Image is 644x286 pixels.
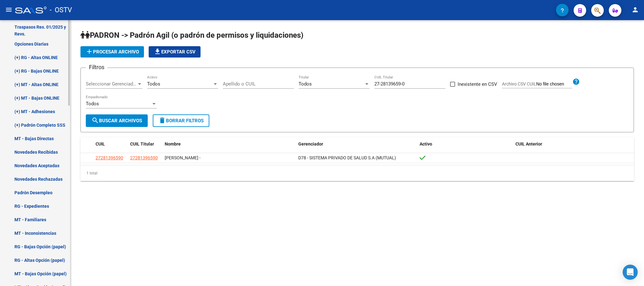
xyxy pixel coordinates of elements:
[153,114,209,127] button: Borrar Filtros
[502,81,536,86] span: Archivo CSV CUIL
[299,81,312,87] span: Todos
[154,49,195,55] span: Exportar CSV
[158,117,166,124] mat-icon: delete
[86,114,148,127] button: Buscar Archivos
[298,155,396,160] span: D78 - SISTEMA PRIVADO DE SALUD S.A (MUTUAL)
[154,48,161,55] mat-icon: file_download
[93,137,128,151] datatable-header-cell: CUIL
[623,265,638,280] div: Open Intercom Messenger
[85,48,93,55] mat-icon: add
[515,141,542,146] span: CUIL Anterior
[128,137,162,151] datatable-header-cell: CUIL Titular
[5,6,13,14] mat-icon: menu
[86,101,99,107] span: Todos
[513,137,634,151] datatable-header-cell: CUIL Anterior
[296,137,417,151] datatable-header-cell: Gerenciador
[165,155,201,160] span: [PERSON_NAME] -
[162,137,296,151] datatable-header-cell: Nombre
[91,118,142,124] span: Buscar Archivos
[165,141,181,146] span: Nombre
[96,141,105,146] span: CUIL
[149,46,201,58] button: Exportar CSV
[158,118,204,124] span: Borrar Filtros
[50,3,72,17] span: - OSTV
[96,155,123,160] span: 27281396590
[86,81,137,87] span: Seleccionar Gerenciador
[298,141,323,146] span: Gerenciador
[147,81,160,87] span: Todos
[86,63,107,72] h3: Filtros
[572,78,580,85] mat-icon: help
[420,141,432,146] span: Activo
[536,81,572,87] input: Archivo CSV CUIL
[80,165,634,181] div: 1 total
[130,155,158,160] span: 27281396590
[631,6,639,14] mat-icon: person
[91,117,99,124] mat-icon: search
[130,141,154,146] span: CUIL Titular
[80,31,303,40] span: PADRON -> Padrón Agil (o padrón de permisos y liquidaciones)
[417,137,513,151] datatable-header-cell: Activo
[458,80,497,88] span: Inexistente en CSV
[85,49,139,55] span: Procesar archivo
[80,46,144,58] button: Procesar archivo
